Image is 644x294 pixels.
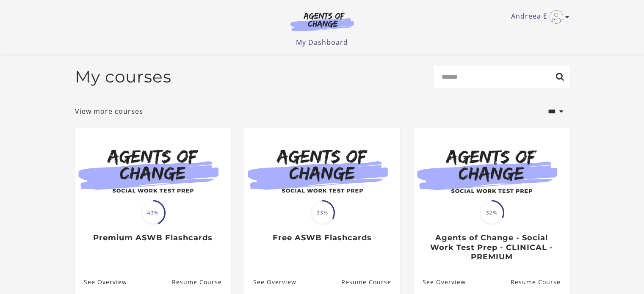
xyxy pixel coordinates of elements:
h3: Free ASWB Flashcards [253,233,391,243]
a: Toggle menu [511,10,565,24]
a: View more courses [75,106,143,116]
a: My Dashboard [296,38,348,47]
span: 43% [141,201,164,224]
h2: My courses [75,67,171,87]
h3: Agents of Change - Social Work Test Prep - CLINICAL - PREMIUM [423,233,560,262]
span: 32% [480,201,503,224]
span: 33% [311,201,334,224]
h3: Premium ASWB Flashcards [84,233,221,243]
img: Agents of Change Logo [282,12,363,31]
